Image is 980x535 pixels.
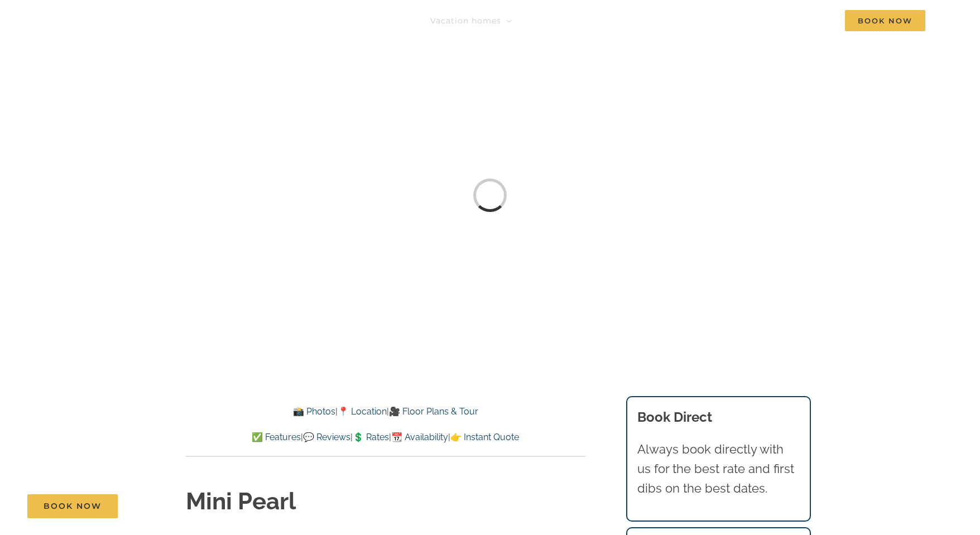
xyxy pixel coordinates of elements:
[628,17,686,25] span: Deals & More
[389,406,478,417] a: 🎥 Floor Plans & Tour
[628,9,697,32] a: Deals & More
[430,9,512,32] a: Vacation homes
[537,17,593,25] span: Things to do
[55,12,244,37] img: Branson Family Retreats Logo
[186,404,585,419] p: | |
[785,17,820,25] span: Contact
[303,432,350,442] a: 💬 Reviews
[27,494,118,518] a: Book Now
[785,9,820,32] a: Contact
[722,9,760,32] a: About
[186,485,585,518] h1: Mini Pearl
[44,502,102,511] span: Book Now
[467,172,513,218] div: Loading...
[722,17,749,25] span: About
[252,432,301,442] a: ✅ Features
[637,440,800,499] p: Always book directly with us for the best rate and first dibs on the best dates.
[845,10,925,31] span: Book Now
[637,407,800,427] h3: Book Direct
[537,9,603,32] a: Things to do
[293,406,335,417] a: 📸 Photos
[430,17,501,25] span: Vacation homes
[353,432,389,442] a: 💲 Rates
[186,430,585,445] p: | | | |
[430,9,925,32] nav: Main Menu
[450,432,519,442] a: 👉 Instant Quote
[338,406,387,417] a: 📍 Location
[391,432,448,442] a: 📆 Availability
